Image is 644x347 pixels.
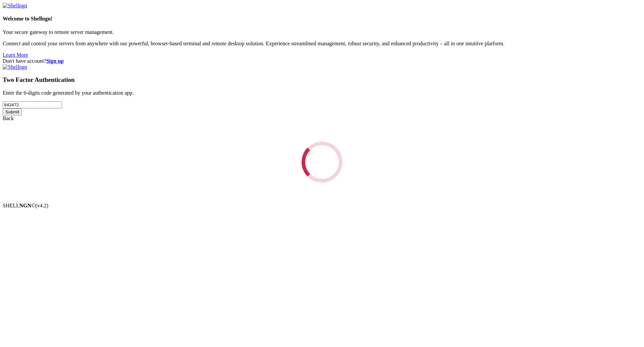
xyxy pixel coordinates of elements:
h4: Welcome to Shellngn! [3,16,641,22]
div: Loading... [300,140,344,184]
input: Submit [3,108,22,115]
p: Your secure gateway to remote server management. [3,29,641,35]
p: Enter the 6-digits code generated by your authentication app. [3,90,641,96]
h3: Two Factor Authentication [3,76,641,84]
a: Learn More [3,52,28,58]
input: Two factor code [3,101,62,108]
a: Sign up [46,58,64,64]
a: Back [3,115,14,121]
img: Shellngn [3,3,27,9]
img: Shellngn [3,64,27,70]
span: SHELL © [3,203,48,208]
div: Don't have account? [3,58,641,64]
p: Connect and control your servers from anywhere with our powerful, browser-based terminal and remo... [3,41,641,47]
b: NGN [19,203,32,208]
span: 4.2.0 [36,203,49,208]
